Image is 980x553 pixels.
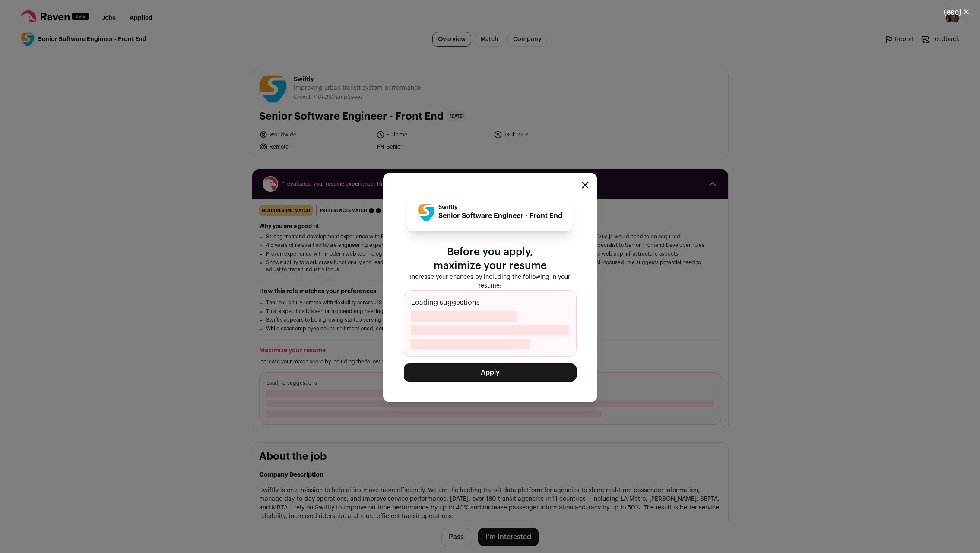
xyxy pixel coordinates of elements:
[404,363,577,382] button: Apply
[404,273,577,290] p: Increase your chances by including the following in your resume:
[404,245,577,273] p: Before you apply, maximize your resume
[438,211,562,221] p: Senior Software Engineer - Front End
[404,290,577,357] div: Loading suggestions
[418,202,434,222] img: 3e14641c0f48adfd3dfaea8bf909c181f385899ccf2dcf229e5b3fb73f4fd672.png
[933,3,980,22] button: Close modal
[438,204,562,211] p: Swiftly
[582,182,589,189] button: Close modal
